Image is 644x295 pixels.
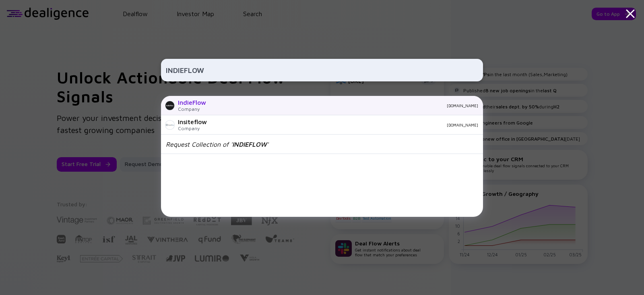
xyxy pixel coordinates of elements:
div: [DOMAIN_NAME] [213,123,478,127]
span: INDIEFLOW [232,141,267,148]
div: Insiteflow [178,118,207,125]
div: IndieFlow [178,99,206,106]
div: Request Collection of ' ' [166,141,268,148]
div: Company [178,125,207,131]
div: Company [178,106,206,112]
input: Search Company or Investor... [166,63,478,77]
div: [DOMAIN_NAME] [213,103,478,108]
